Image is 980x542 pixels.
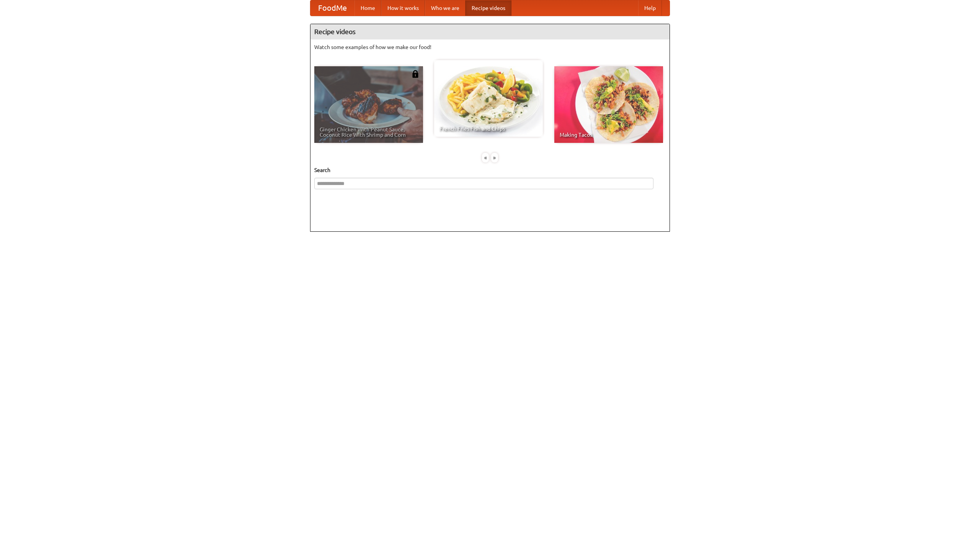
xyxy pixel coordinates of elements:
a: Who we are [425,0,465,16]
span: Making Tacos [560,132,658,138]
p: Watch some examples of how we make our food! [314,43,666,51]
span: French Fries Fish and Chips [439,126,537,131]
a: Help [638,0,662,16]
h4: Recipe videos [310,24,670,39]
a: Home [354,0,381,16]
a: Making Tacos [554,66,663,143]
a: French Fries Fish and Chips [434,60,543,137]
div: » [491,153,498,162]
a: Recipe videos [465,0,511,16]
h5: Search [314,166,666,174]
a: FoodMe [310,0,354,16]
img: 483408.png [412,70,419,78]
a: How it works [381,0,425,16]
div: « [482,153,489,162]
